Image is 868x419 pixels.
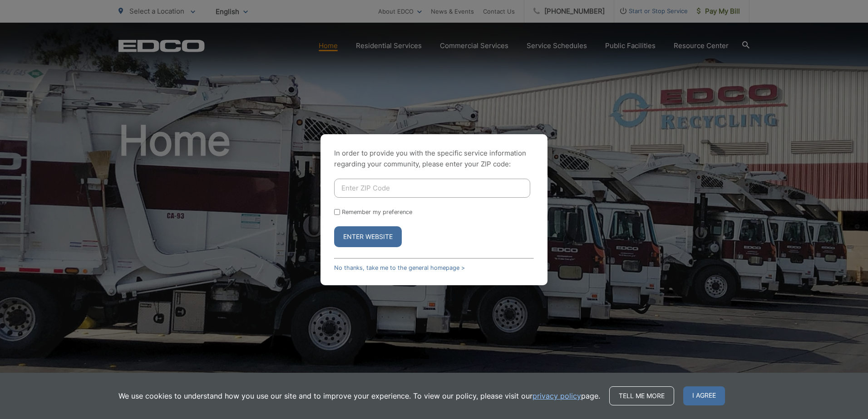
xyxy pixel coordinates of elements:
a: No thanks, take me to the general homepage > [334,264,465,271]
button: Enter Website [334,226,402,247]
a: privacy policy [533,390,581,401]
a: Tell me more [609,386,674,405]
label: Remember my preference [342,209,412,215]
span: I agree [683,386,725,405]
p: In order to provide you with the specific service information regarding your community, please en... [334,148,534,170]
input: Enter ZIP Code [334,179,530,198]
p: We use cookies to understand how you use our site and to improve your experience. To view our pol... [118,390,600,401]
